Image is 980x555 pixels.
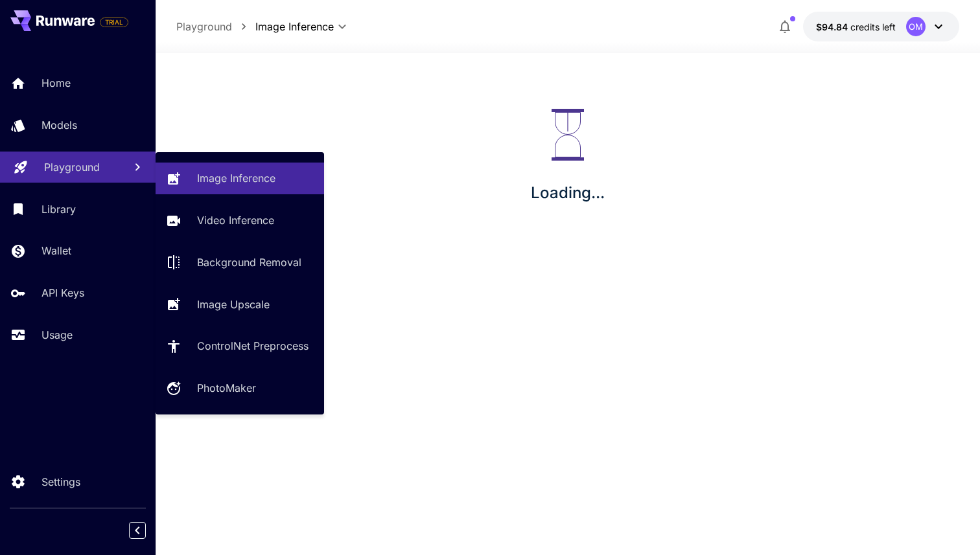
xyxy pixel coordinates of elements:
[129,522,146,539] button: Collapse sidebar
[41,75,71,91] p: Home
[41,117,77,133] p: Models
[197,338,309,354] p: ControlNet Preprocess
[100,17,128,27] span: TRIAL
[41,285,84,300] p: API Keys
[531,181,605,205] p: Loading...
[197,297,270,312] p: Image Upscale
[156,288,324,320] a: Image Upscale
[816,21,850,32] span: $94.84
[41,474,80,490] p: Settings
[156,205,324,236] a: Video Inference
[906,17,926,36] div: OM
[197,170,275,186] p: Image Inference
[156,330,324,362] a: ControlNet Preprocess
[100,14,128,30] span: Add your payment card to enable full platform functionality.
[156,247,324,278] a: Background Removal
[41,201,76,217] p: Library
[816,20,896,34] div: $94.83741
[156,372,324,404] a: PhotoMaker
[176,19,232,34] p: Playground
[197,255,301,270] p: Background Removal
[176,19,255,34] nav: breadcrumb
[139,519,156,542] div: Collapse sidebar
[41,243,71,258] p: Wallet
[850,21,896,32] span: credits left
[255,19,334,34] span: Image Inference
[197,212,274,228] p: Video Inference
[197,380,256,396] p: PhotoMaker
[803,12,959,41] button: $94.83741
[41,327,73,343] p: Usage
[44,159,100,175] p: Playground
[156,163,324,194] a: Image Inference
